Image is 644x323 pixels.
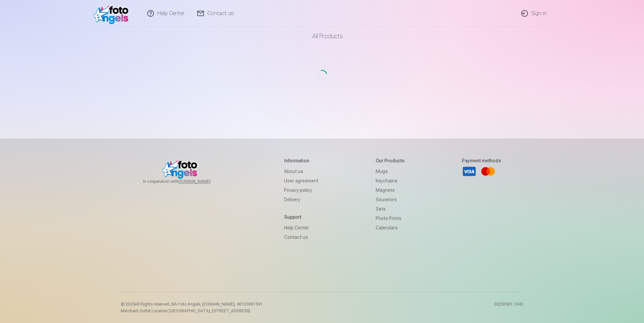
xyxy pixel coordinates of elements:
img: /v1 [93,3,132,24]
a: Calendars [376,223,405,232]
a: Visa [462,164,477,179]
p: Merchant Outlet Location [GEOGRAPHIC_DATA], [STREET_ADDRESS] [121,308,263,314]
a: Keychains [376,176,405,185]
a: Magnets [376,185,405,195]
h5: Information [284,157,318,164]
h5: Payment methods [462,157,501,164]
p: © 2025 All Rights reserved. , [121,302,263,307]
a: Photo prints [376,214,405,223]
a: Privacy policy [284,185,318,195]
a: User agreement [284,176,318,185]
a: Sets [376,204,405,214]
a: Contact us [284,232,318,242]
a: All products [293,27,351,46]
a: Mugs [376,167,405,176]
span: In cooperation with [143,179,227,184]
a: About us [284,167,318,176]
a: Souvenirs [376,195,405,204]
a: [DOMAIN_NAME] [178,179,227,184]
span: SIA Foto Angels, [DOMAIN_NAME]. 40103901591 [171,302,263,307]
p: 20250901.1043 [494,302,523,314]
h5: Support [284,214,318,220]
a: Mastercard [481,164,495,179]
a: Help Center [284,223,318,232]
a: Delivery [284,195,318,204]
h5: Our products [376,157,405,164]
